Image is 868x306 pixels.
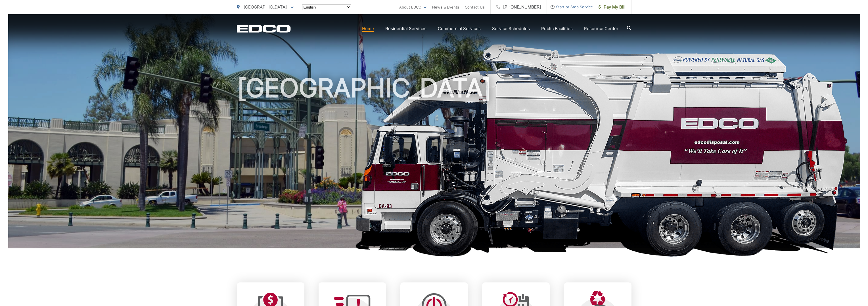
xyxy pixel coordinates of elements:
span: Pay My Bill [599,4,626,11]
a: Contact Us [465,4,485,11]
span: [GEOGRAPHIC_DATA] [244,4,287,10]
a: Public Facilities [541,25,573,32]
select: Select a language [302,5,351,10]
a: Home [362,25,374,32]
a: Service Schedules [492,25,530,32]
h1: [GEOGRAPHIC_DATA] [237,74,631,253]
a: Resource Center [584,25,618,32]
a: EDCD logo. Return to the homepage. [237,25,291,33]
a: News & Events [432,4,459,11]
a: Commercial Services [438,25,481,32]
a: About EDCO [399,4,426,11]
a: Residential Services [385,25,426,32]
